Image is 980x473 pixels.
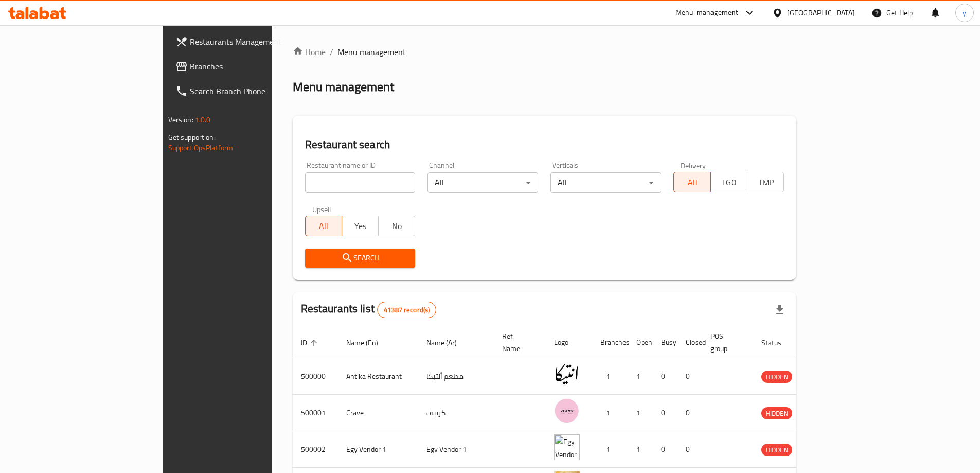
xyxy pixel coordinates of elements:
span: Search [313,252,407,265]
td: 0 [678,395,702,431]
img: Antika Restaurant [554,361,580,387]
td: 1 [592,395,628,431]
button: Yes [342,216,379,236]
td: 0 [678,431,702,468]
h2: Restaurant search [305,137,785,152]
td: 1 [628,358,653,395]
th: Branches [592,327,628,358]
div: HIDDEN [761,407,792,419]
td: Antika Restaurant [338,358,418,395]
div: All [427,172,538,193]
img: Egy Vendor 1 [554,434,580,460]
div: Menu-management [675,7,739,19]
label: Upsell [312,205,331,213]
button: TGO [710,172,747,192]
td: مطعم أنتيكا [418,358,494,395]
button: No [378,216,415,236]
label: Delivery [681,162,706,169]
span: Restaurants Management [190,36,318,48]
button: Search [305,249,416,268]
button: All [305,216,342,236]
h2: Menu management [293,79,394,95]
h2: Restaurants list [301,301,437,318]
div: All [550,172,661,193]
button: TMP [747,172,784,192]
div: Total records count [377,302,436,318]
td: 1 [628,395,653,431]
th: Logo [546,327,592,358]
span: Yes [346,219,375,234]
td: كرييف [418,395,494,431]
span: HIDDEN [761,408,792,419]
span: Branches [190,60,318,73]
nav: breadcrumb [293,46,797,58]
td: 1 [592,358,628,395]
span: POS group [710,330,741,355]
div: [GEOGRAPHIC_DATA] [787,7,855,19]
a: Branches [167,54,327,79]
div: HIDDEN [761,371,792,383]
td: 1 [628,431,653,468]
span: Status [761,337,795,349]
a: Support.OpsPlatform [168,141,234,154]
span: ID [301,337,320,349]
th: Busy [653,327,678,358]
span: Menu management [337,46,406,58]
a: Search Branch Phone [167,79,327,103]
span: No [383,219,411,234]
span: 41387 record(s) [378,305,436,315]
td: 0 [653,431,678,468]
span: Name (Ar) [426,337,470,349]
span: Ref. Name [502,330,533,355]
span: Name (En) [346,337,391,349]
img: Crave [554,398,580,424]
th: Open [628,327,653,358]
td: 0 [678,358,702,395]
span: HIDDEN [761,444,792,456]
li: / [330,46,333,58]
td: Crave [338,395,418,431]
span: y [963,7,966,19]
span: All [310,219,338,234]
span: All [678,175,706,190]
th: Closed [678,327,702,358]
td: 1 [592,431,628,468]
span: Get support on: [168,131,216,144]
span: TGO [715,175,743,190]
input: Search for restaurant name or ID.. [305,172,416,193]
td: 0 [653,358,678,395]
span: Search Branch Phone [190,85,318,97]
span: TMP [752,175,780,190]
td: Egy Vendor 1 [338,431,418,468]
span: Version: [168,113,193,127]
button: All [673,172,710,192]
a: Restaurants Management [167,29,327,54]
td: 0 [653,395,678,431]
span: HIDDEN [761,371,792,383]
td: Egy Vendor 1 [418,431,494,468]
span: 1.0.0 [195,113,211,127]
div: Export file [768,297,792,322]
